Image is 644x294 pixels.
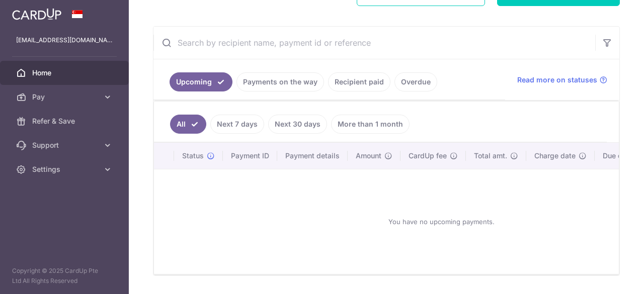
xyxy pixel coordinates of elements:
span: Read more on statuses [517,75,597,85]
span: Amount [356,151,381,161]
a: More than 1 month [331,115,410,134]
a: Read more on statuses [517,75,607,85]
span: Help [23,7,43,16]
input: Search by recipient name, payment id or reference [153,27,595,59]
p: [EMAIL_ADDRESS][DOMAIN_NAME] [16,35,113,45]
span: Settings [32,164,99,174]
span: Home [32,68,99,78]
span: Total amt. [474,151,507,161]
th: Payment details [277,143,348,169]
span: Refer & Save [32,116,99,126]
span: Pay [32,92,99,102]
a: Payments on the way [236,72,324,91]
span: Status [182,151,204,161]
span: Charge date [534,151,576,161]
a: All [170,115,206,134]
a: Upcoming [170,72,232,91]
a: Next 7 days [210,115,264,134]
img: CardUp [12,8,61,20]
span: Support [32,140,99,150]
a: Next 30 days [268,115,327,134]
a: Overdue [394,72,437,91]
a: Recipient paid [328,72,390,91]
span: Due date [603,151,633,161]
th: Payment ID [223,143,277,169]
span: CardUp fee [409,151,447,161]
